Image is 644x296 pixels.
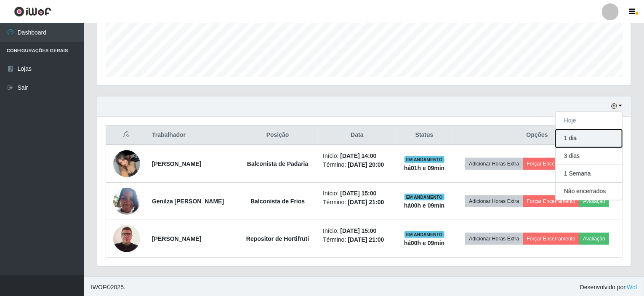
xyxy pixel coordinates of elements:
[465,158,523,170] button: Adicionar Horas Extra
[348,199,384,205] time: [DATE] 21:00
[556,112,622,130] button: Hoje
[452,125,623,145] th: Opções
[113,183,140,219] img: 1735231534658.jpeg
[523,233,580,245] button: Forçar Encerramento
[348,236,384,243] time: [DATE] 21:00
[625,284,637,291] a: iWof
[404,202,445,209] strong: há 00 h e 09 min
[397,125,452,145] th: Status
[340,190,376,197] time: [DATE] 15:00
[465,233,523,245] button: Adicionar Horas Extra
[404,165,445,171] strong: há 01 h e 09 min
[579,195,609,207] button: Avaliação
[14,6,51,17] img: CoreUI Logo
[404,156,444,163] span: EM ANDAMENTO
[404,240,445,246] strong: há 00 h e 09 min
[523,158,580,170] button: Forçar Encerramento
[340,227,376,234] time: [DATE] 15:00
[91,283,125,292] span: © 2025 .
[247,160,309,167] strong: Balconista de Padaria
[237,125,318,145] th: Posição
[91,284,106,291] span: IWOF
[250,198,305,205] strong: Balconista de Frios
[404,194,444,200] span: EM ANDAMENTO
[556,165,622,183] button: 1 Semana
[580,283,637,292] span: Desenvolvido por
[147,125,237,145] th: Trabalhador
[523,195,580,207] button: Forçar Encerramento
[323,189,391,198] li: Início:
[465,195,523,207] button: Adicionar Horas Extra
[323,198,391,207] li: Término:
[152,198,224,205] strong: Genilza [PERSON_NAME]
[556,147,622,165] button: 3 dias
[404,231,444,238] span: EM ANDAMENTO
[246,235,309,242] strong: Repositor de Hortifruti
[152,160,201,167] strong: [PERSON_NAME]
[348,161,384,168] time: [DATE] 20:00
[152,235,201,242] strong: [PERSON_NAME]
[323,235,391,244] li: Término:
[113,146,140,181] img: 1754455708839.jpeg
[323,160,391,169] li: Término:
[340,152,376,159] time: [DATE] 14:00
[323,227,391,235] li: Início:
[556,130,622,147] button: 1 dia
[318,125,397,145] th: Data
[579,233,609,245] button: Avaliação
[113,219,140,258] img: 1746885131832.jpeg
[556,183,622,200] button: Não encerrados
[323,152,391,160] li: Início:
